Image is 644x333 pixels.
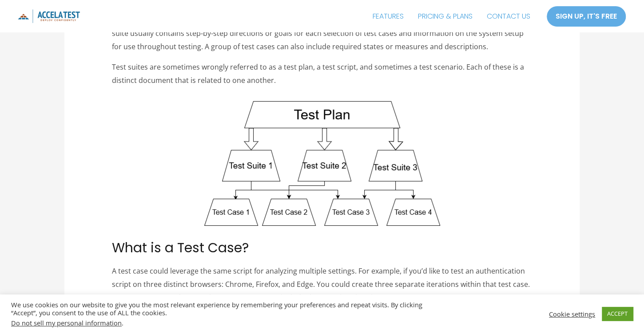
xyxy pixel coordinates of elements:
[112,265,533,304] p: A test case could leverage the same script for analyzing multiple settings. For example, if you’d...
[11,319,446,327] div: .
[112,61,533,87] p: Test suites are sometimes wrongly referred to as a test plan, a test script, and sometimes a test...
[549,310,595,318] a: Cookie settings
[11,318,122,327] a: Do not sell my personal information
[411,5,480,27] a: PRICING & PLANS
[112,240,533,256] h2: What is a Test Case?
[602,307,633,321] a: ACCEPT
[204,101,440,226] img: Test Plan, Test Suite, Test Case Diagram
[480,5,537,27] a: CONTACT US
[366,5,411,27] a: FEATURES
[11,301,446,327] div: We use cookies on our website to give you the most relevant experience by remembering your prefer...
[546,6,626,27] a: SIGN UP, IT'S FREE
[366,5,537,27] nav: Site Navigation
[18,9,80,23] img: icon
